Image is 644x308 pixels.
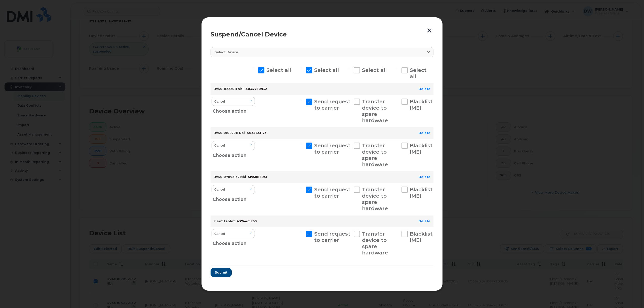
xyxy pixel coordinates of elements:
[314,187,350,199] span: Send request to carrier
[215,270,227,275] span: Submit
[314,143,350,155] span: Send request to carrier
[410,143,433,155] span: Blacklist IMEI
[362,231,388,256] span: Transfer device to spare hardware
[300,99,302,101] input: Send request to carrier
[248,175,267,179] span: 5195888941
[300,231,302,233] input: Send request to carrier
[419,131,430,135] a: Delete
[213,238,255,247] div: Choose action
[237,219,257,223] span: 4374461760
[419,175,430,179] a: Delete
[395,67,398,70] input: Select all
[395,187,398,189] input: Blacklist IMEI
[419,219,430,223] a: Delete
[362,187,388,211] span: Transfer device to spare hardware
[213,150,255,159] div: Choose action
[213,194,255,203] div: Choose action
[252,67,255,70] input: Select all
[247,131,266,135] span: 4034641173
[214,175,246,179] strong: Dv40107892132 Nbi
[215,50,238,55] span: Select device
[211,47,433,57] a: Select device
[348,187,350,189] input: Transfer device to spare hardware
[410,99,433,111] span: Blacklist IMEI
[300,67,302,70] input: Select all
[214,131,245,135] strong: Dv40101092011 Nbi
[362,67,387,73] span: Select all
[410,231,433,243] span: Blacklist IMEI
[348,143,350,145] input: Transfer device to spare hardware
[395,231,398,233] input: Blacklist IMEI
[300,143,302,145] input: Send request to carrier
[211,268,232,277] button: Submit
[266,67,291,73] span: Select all
[410,67,427,79] span: Select all
[410,187,433,199] span: Blacklist IMEI
[314,67,339,73] span: Select all
[211,31,433,37] div: Suspend/Cancel Device
[395,99,398,101] input: Blacklist IMEI
[214,87,244,91] strong: Dv40111222011 Nbi
[213,105,255,115] div: Choose action
[246,87,267,91] span: 4034780932
[314,99,350,111] span: Send request to carrier
[300,187,302,189] input: Send request to carrier
[314,231,350,243] span: Send request to carrier
[419,87,430,91] a: Delete
[395,143,398,145] input: Blacklist IMEI
[214,219,235,223] strong: Fleet Tablet
[362,99,388,123] span: Transfer device to spare hardware
[362,143,388,167] span: Transfer device to spare hardware
[348,231,350,233] input: Transfer device to spare hardware
[348,67,350,70] input: Select all
[348,99,350,101] input: Transfer device to spare hardware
